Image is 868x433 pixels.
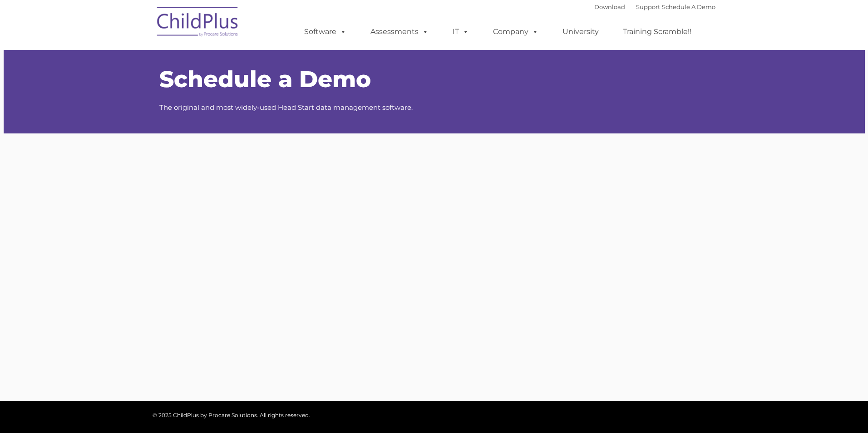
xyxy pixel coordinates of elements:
font: | [594,3,715,10]
span: The original and most widely-used Head Start data management software. [159,103,413,112]
a: Software [295,23,355,41]
span: © 2025 ChildPlus by Procare Solutions. All rights reserved. [153,412,310,418]
a: Assessments [361,23,438,41]
span: Schedule a Demo [159,65,371,93]
a: University [553,23,608,41]
a: Download [594,3,625,10]
a: Training Scramble!! [614,23,700,41]
img: ChildPlus by Procare Solutions [153,0,243,46]
a: Company [484,23,547,41]
a: IT [444,23,478,41]
a: Support [636,3,660,10]
a: Schedule A Demo [662,3,715,10]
